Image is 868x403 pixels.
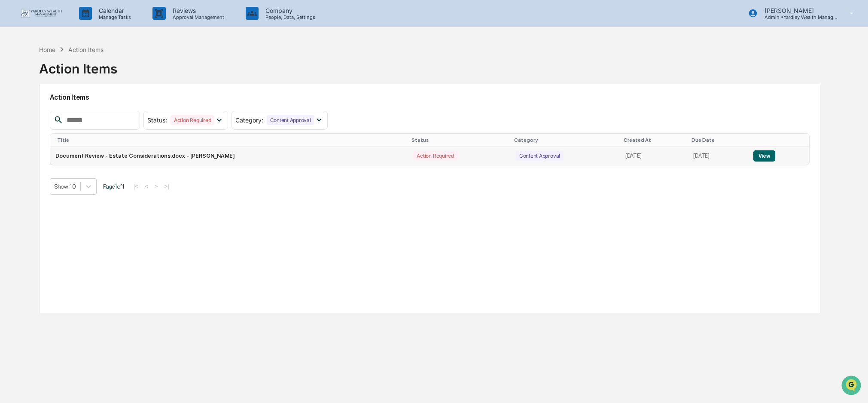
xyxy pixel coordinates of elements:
input: Clear [22,39,142,48]
p: How can we help? [9,18,156,32]
td: [DATE] [688,147,748,165]
span: [PERSON_NAME] [27,117,70,124]
p: Calendar [92,7,135,14]
img: 4531339965365_218c74b014194aa58b9b_72.jpg [18,66,34,81]
a: 🖐️Preclearance [5,149,59,165]
button: |< [131,183,141,190]
span: Attestations [71,153,107,161]
div: Title [57,137,405,143]
td: [DATE] [620,147,688,165]
div: 🗄️ [62,153,69,160]
div: 🔎 [9,170,15,177]
div: Status [411,137,507,143]
img: Michael Garry [9,109,22,122]
a: 🔎Data Lookup [5,165,58,181]
div: Due Date [691,137,745,143]
div: Action Items [39,54,117,76]
span: Category : [235,116,263,124]
p: Manage Tasks [92,14,135,20]
div: Created At [624,137,685,143]
button: > [152,183,161,190]
div: Action Items [68,46,104,53]
p: Approval Management [166,14,228,20]
span: Status : [147,116,167,124]
p: Admin • Yardley Wealth Management [758,14,838,20]
a: 🗄️Attestations [59,149,110,165]
div: Home [39,46,55,53]
div: We're available if you need us! [39,74,118,81]
h2: Action Items [50,93,810,101]
a: Powered byPylon [61,189,104,196]
p: Company [259,7,320,14]
iframe: Open customer support [841,375,864,398]
div: Content Approval [516,151,563,161]
span: Pylon [85,190,104,196]
div: Past conversations [9,95,55,102]
button: Start new chat [146,68,156,79]
a: View [753,153,775,159]
p: Reviews [166,7,228,14]
td: Document Review - Estate Considerations.docx - [PERSON_NAME] [50,147,408,165]
button: >| [161,183,171,190]
span: Data Lookup [17,169,54,177]
button: View [753,150,775,162]
p: [PERSON_NAME] [758,7,838,14]
div: Content Approval [267,115,314,125]
span: Preclearance [17,153,55,161]
div: Action Required [413,151,457,161]
div: Action Required [171,115,214,125]
span: • [71,117,74,124]
div: Category [514,137,617,143]
span: Page 1 of 1 [103,183,125,190]
button: See all [133,94,156,104]
span: [DATE] [76,117,94,124]
button: < [142,183,151,190]
p: People, Data, Settings [259,14,320,20]
div: Start new chat [39,66,141,74]
div: 🖐️ [9,153,15,160]
img: logo [21,9,62,18]
img: 1746055101610-c473b297-6a78-478c-a979-82029cc54cd1 [9,66,24,81]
